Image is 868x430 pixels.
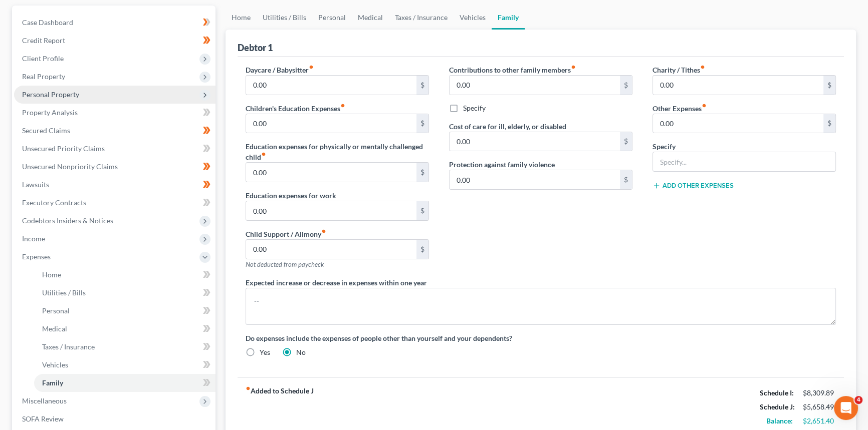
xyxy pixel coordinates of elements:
[42,270,61,279] span: Home
[620,132,632,151] div: $
[834,396,858,420] iframe: Intercom live chat
[653,182,734,190] button: Add Other Expenses
[246,114,416,133] input: --
[42,360,68,369] span: Vehicles
[246,386,251,391] i: fiber_manual_record
[702,103,707,108] i: fiber_manual_record
[22,72,65,81] span: Real Property
[14,104,215,122] a: Property Analysis
[22,234,45,243] span: Income
[416,76,428,95] div: $
[700,65,705,70] i: fiber_manual_record
[22,54,64,63] span: Client Profile
[449,65,576,75] label: Contributions to other family members
[34,338,215,356] a: Taxes / Insurance
[261,152,266,157] i: fiber_manual_record
[14,140,215,158] a: Unsecured Priority Claims
[653,65,705,75] label: Charity / Tithes
[238,42,273,54] div: Debtor 1
[653,141,676,152] label: Specify
[760,388,794,397] strong: Schedule I:
[34,302,215,320] a: Personal
[22,90,79,99] span: Personal Property
[571,65,576,70] i: fiber_manual_record
[454,6,492,30] a: Vehicles
[246,386,314,428] strong: Added to Schedule J
[14,32,215,50] a: Credit Report
[246,201,416,220] input: --
[246,277,427,288] label: Expected increase or decrease in expenses within one year
[803,402,836,412] div: $5,658.49
[312,6,352,30] a: Personal
[42,342,95,351] span: Taxes / Insurance
[22,414,64,423] span: SOFA Review
[42,288,86,297] span: Utilities / Bills
[22,252,51,261] span: Expenses
[22,162,118,171] span: Unsecured Nonpriority Claims
[246,333,836,343] label: Do expenses include the expenses of people other than yourself and your dependents?
[42,378,63,387] span: Family
[246,260,324,268] span: Not deducted from paycheck
[449,121,566,132] label: Cost of care for ill, elderly, or disabled
[321,229,326,234] i: fiber_manual_record
[416,114,428,133] div: $
[823,76,835,95] div: $
[22,198,86,207] span: Executory Contracts
[14,176,215,194] a: Lawsuits
[246,76,416,95] input: --
[22,216,113,225] span: Codebtors Insiders & Notices
[42,324,67,333] span: Medical
[14,14,215,32] a: Case Dashboard
[22,144,105,153] span: Unsecured Priority Claims
[260,347,270,357] label: Yes
[416,163,428,182] div: $
[620,170,632,189] div: $
[653,152,835,171] input: Specify...
[760,402,795,411] strong: Schedule J:
[803,388,836,398] div: $8,309.89
[352,6,389,30] a: Medical
[34,284,215,302] a: Utilities / Bills
[246,65,314,75] label: Daycare / Babysitter
[22,396,67,405] span: Miscellaneous
[14,410,215,428] a: SOFA Review
[34,374,215,392] a: Family
[34,266,215,284] a: Home
[34,320,215,338] a: Medical
[246,190,336,201] label: Education expenses for work
[803,416,836,426] div: $2,651.40
[492,6,525,30] a: Family
[449,159,555,170] label: Protection against family violence
[22,108,78,117] span: Property Analysis
[226,6,257,30] a: Home
[246,229,326,239] label: Child Support / Alimony
[309,65,314,70] i: fiber_manual_record
[34,356,215,374] a: Vehicles
[823,114,835,133] div: $
[42,306,70,315] span: Personal
[22,180,49,189] span: Lawsuits
[22,126,70,135] span: Secured Claims
[22,36,65,45] span: Credit Report
[14,122,215,140] a: Secured Claims
[22,18,73,27] span: Case Dashboard
[246,141,429,162] label: Education expenses for physically or mentally challenged child
[450,170,620,189] input: --
[450,132,620,151] input: --
[620,76,632,95] div: $
[389,6,454,30] a: Taxes / Insurance
[340,103,345,108] i: fiber_manual_record
[246,103,345,114] label: Children's Education Expenses
[416,201,428,220] div: $
[653,76,823,95] input: --
[14,158,215,176] a: Unsecured Nonpriority Claims
[463,103,486,113] label: Specify
[653,103,707,114] label: Other Expenses
[246,163,416,182] input: --
[257,6,312,30] a: Utilities / Bills
[246,240,416,259] input: --
[14,194,215,212] a: Executory Contracts
[766,416,793,425] strong: Balance:
[854,396,862,404] span: 4
[653,114,823,133] input: --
